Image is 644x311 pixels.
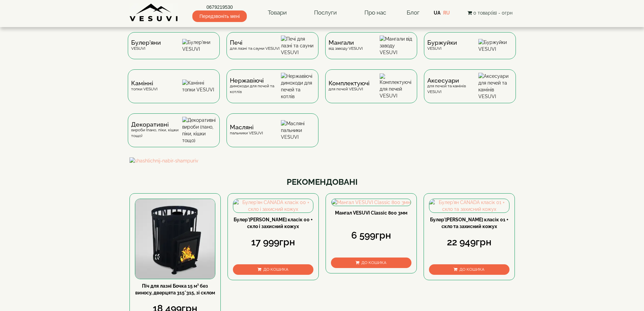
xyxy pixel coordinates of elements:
[281,120,315,140] img: Масляні пальники VESUVI
[329,81,369,86] span: Комплектуючі
[427,78,478,83] span: Аксесуари
[124,32,223,69] a: Булер'яниVESUVI Булер'яни VESUVI
[281,73,315,100] img: Нержавіючі димоходи для печей та котлів
[322,32,421,69] a: Мангаливід заводу VESUVI Мангали від заводу VESUVI
[234,217,313,229] a: Булер'[PERSON_NAME] класік 00 + скло і захисний кожух
[233,236,313,249] div: 17 999грн
[322,69,421,113] a: Комплектуючідля печей VESUVI Комплектуючі для печей VESUVI
[427,40,457,45] span: Буржуйки
[124,69,223,113] a: Каміннітопки VESUVI Камінні топки VESUVI
[466,9,515,17] button: 0 товар(ів) - 0грн
[131,81,158,92] div: топки VESUVI
[335,210,407,216] a: Мангал VESUVI Classic 800 3мм
[182,117,216,144] img: Декоративні вироби (пано, піки, кішки тощо)
[230,40,280,51] div: для лазні та сауни VESUVI
[223,32,322,69] a: Печідля лазні та сауни VESUVI Печі для лазні та сауни VESUVI
[427,78,478,95] div: для печей та камінів VESUVI
[429,264,509,275] button: До кошика
[233,264,313,275] button: До кошика
[358,5,393,21] a: Про нас
[329,81,369,92] div: для печей VESUVI
[421,69,519,113] a: Аксесуаридля печей та камінів VESUVI Аксесуари для печей та камінів VESUVI
[131,122,182,139] div: вироби (пано, піки, кішки тощо)
[182,39,216,52] img: Булер'яни VESUVI
[434,10,440,16] a: UA
[329,40,363,45] span: Мангали
[261,5,293,21] a: Товари
[192,4,247,10] a: 0679219530
[129,157,515,164] img: shashlichnij-nabir-shampuriv
[223,113,322,157] a: Масляніпальники VESUVI Масляні пальники VESUVI
[380,73,414,99] img: Комплектуючі для печей VESUVI
[131,122,182,127] span: Декоративні
[407,9,420,16] a: Блог
[380,36,414,56] img: Мангали від заводу VESUVI
[429,199,509,213] img: Булер'ян CANADA класік 01 + скло та захисний кожух
[135,199,215,279] img: Піч для лазні Бочка 15 м³ без виносу, дверцята 315*315, зі склом
[131,40,161,51] div: VESUVI
[459,267,484,272] span: До кошика
[421,32,519,69] a: БуржуйкиVESUVI Буржуйки VESUVI
[192,10,247,22] span: Передзвоніть мені
[329,40,363,51] div: від заводу VESUVI
[124,113,223,157] a: Декоративнівироби (пано, піки, кішки тощо) Декоративні вироби (пано, піки, кішки тощо)
[443,10,450,16] a: RU
[473,10,512,16] span: 0 товар(ів) - 0грн
[223,69,322,113] a: Нержавіючідимоходи для печей та котлів Нержавіючі димоходи для печей та котлів
[131,40,161,45] span: Булер'яни
[332,199,411,206] img: Мангал VESUVI Classic 800 3мм
[263,267,288,272] span: До кошика
[427,40,457,51] div: VESUVI
[233,199,313,213] img: Булер'ян CANADA класік 00 + скло і захисний кожух
[182,80,216,93] img: Камінні топки VESUVI
[129,3,178,22] img: Завод VESUVI
[230,78,281,95] div: димоходи для печей та котлів
[230,78,281,83] span: Нержавіючі
[307,5,343,21] a: Послуги
[331,229,411,242] div: 6 599грн
[135,283,215,295] a: Піч для лазні Бочка 15 м³ без виносу, дверцята 315*315, зі склом
[478,73,512,100] img: Аксесуари для печей та камінів VESUVI
[361,260,386,265] span: До кошика
[430,217,508,229] a: Булер'[PERSON_NAME] класік 01 + скло та захисний кожух
[331,258,411,268] button: До кошика
[131,81,158,86] span: Камінні
[478,39,512,52] img: Буржуйки VESUVI
[230,125,263,136] div: пальники VESUVI
[230,125,263,130] span: Масляні
[429,236,509,249] div: 22 949грн
[230,40,280,45] span: Печі
[281,36,315,56] img: Печі для лазні та сауни VESUVI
